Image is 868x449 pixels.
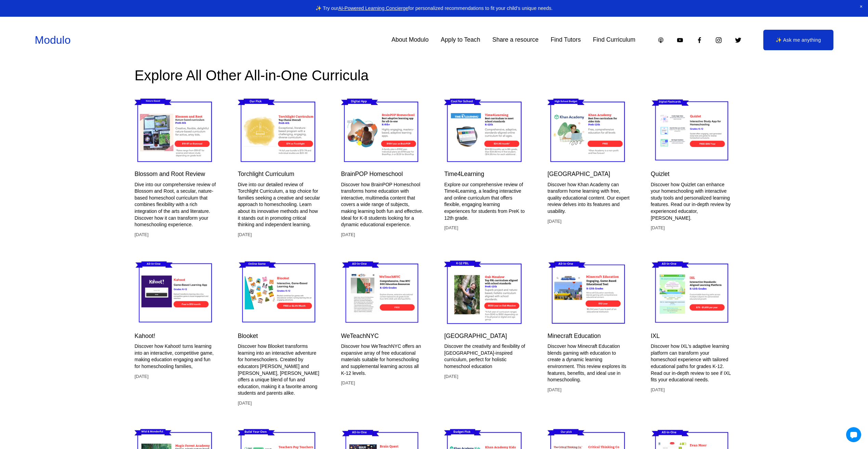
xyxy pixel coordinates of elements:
h2: Explore All Other All-in-One Curricula [134,66,734,85]
p: Discover how Minecraft Education blends gaming with education to create a dynamic learning enviro... [547,343,630,383]
a: AI-Powered Learning Concierge [338,5,408,11]
p: Discover the creativity and flexibility of [GEOGRAPHIC_DATA]-inspired curriculum, perfect for hol... [444,343,527,370]
time: [DATE] [341,380,355,386]
img: BrainPOP Homeschool [341,96,424,165]
img: Time4Learning [444,96,527,165]
a: Time4Learning [444,171,484,177]
a: Quizlet [651,171,670,177]
a: Apply to Teach [441,34,480,46]
a: Blooket [238,332,258,339]
a: WeTeachNYC [341,332,379,339]
a: Kahoot! [134,332,155,339]
a: IXL [651,332,660,339]
a: Modulo [35,34,70,46]
time: [DATE] [444,225,458,231]
p: Discover how IXL's adaptive learning platform can transform your homeschool experience with tailo... [651,343,734,383]
a: Torchlight Curriculum [238,171,294,177]
time: [DATE] [651,387,665,393]
a: Instagram [715,37,722,44]
a: ✨ Ask me anything [763,30,833,50]
img: IXL [651,258,734,327]
a: Twitter [735,37,742,44]
time: [DATE] [134,373,148,380]
a: [GEOGRAPHIC_DATA] [444,332,507,339]
time: [DATE] [134,232,148,238]
a: Minecraft Education [547,332,601,339]
a: Find Tutors [550,34,581,46]
time: [DATE] [547,218,561,224]
p: Discover how WeTeachNYC offers an expansive array of free educational materials suitable for home... [341,343,424,377]
time: [DATE] [238,400,252,406]
p: Discover how Blooket transforms learning into an interactive adventure for homeschoolers. Created... [238,343,321,397]
img: Kahoot! [134,258,217,327]
p: Discover how Quizlet can enhance your homeschooling with interactive study tools and personalized... [651,181,734,222]
p: Discover how BrainPOP Homeschool transforms home education with interactive, multimedia content t... [341,181,424,228]
img: WeTeachNYC [341,258,424,327]
a: [GEOGRAPHIC_DATA] [547,171,610,177]
a: About Modulo [391,34,429,46]
p: Discover how Khan Academy can transform home learning with free, quality educational content. Our... [547,181,630,215]
time: [DATE] [341,232,355,238]
p: Explore our comprehensive review of Time4Learning, a leading interactive and online curriculum th... [444,181,527,222]
img: Blossom and Root Review [134,96,217,165]
time: [DATE] [547,387,561,393]
img: Khan Academy [547,96,630,165]
img: Oak Meadow [444,258,527,327]
img: Minecraft Education [547,258,630,327]
a: Blossom and Root Review [134,171,205,177]
time: [DATE] [238,232,252,238]
p: Dive into our detailed review of Torchlight Curriculum, a top choice for families seeking a creat... [238,181,321,228]
p: Discover how Kahoot! turns learning into an interactive, competitive game, making education engag... [134,343,217,370]
a: Apple Podcasts [657,37,664,44]
img: Torchlight Curriculum [238,96,321,165]
p: Dive into our comprehensive review of Blossom and Root, a secular, nature-based homeschool curric... [134,181,217,228]
time: [DATE] [444,373,458,380]
a: Facebook [696,37,703,44]
time: [DATE] [651,225,665,231]
img: Quizlet [651,96,734,165]
a: Share a resource [492,34,539,46]
img: Blooket [238,258,321,327]
a: Find Curriculum [593,34,635,46]
a: YouTube [676,37,684,44]
a: BrainPOP Homeschool [341,171,403,177]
